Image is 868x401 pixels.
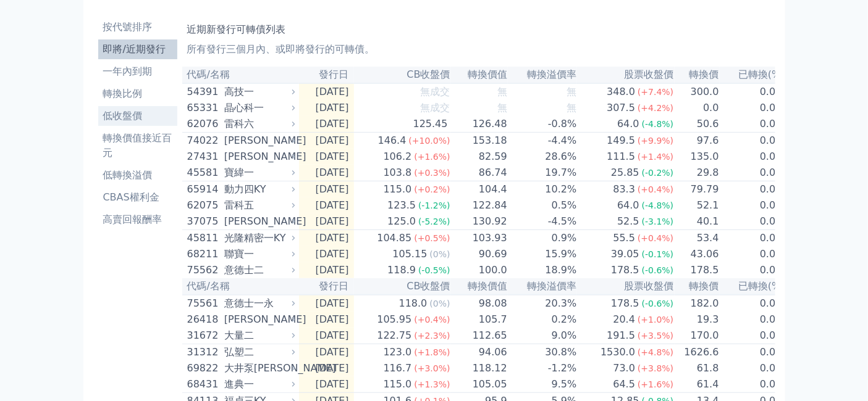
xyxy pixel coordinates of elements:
[675,344,720,361] td: 1626.6
[675,278,720,295] th: 轉換價
[414,184,450,194] span: (+0.2%)
[508,328,578,344] td: 9.0%
[430,299,450,308] span: (0%)
[299,278,354,295] th: 發行日
[451,360,508,376] td: 118.12
[638,103,673,113] span: (+4.2%)
[224,247,292,262] div: 聯寶一
[609,296,642,311] div: 178.5
[224,377,292,392] div: 進典一
[675,230,720,247] td: 53.4
[98,128,177,163] a: 轉換價值接近百元
[720,262,786,278] td: 0.0%
[638,379,673,389] span: (+1.6%)
[451,295,508,312] td: 98.08
[720,83,786,100] td: 0.0%
[187,345,221,360] div: 31312
[567,102,576,114] span: 無
[187,182,221,197] div: 65914
[720,278,786,295] th: 已轉換(%)
[224,165,292,180] div: 寶緯一
[98,131,177,160] li: 轉換價值接近百元
[675,295,720,312] td: 182.0
[638,315,673,325] span: (+1.0%)
[375,231,415,246] div: 104.85
[299,100,354,116] td: [DATE]
[642,119,674,129] span: (-4.8%)
[675,181,720,198] td: 79.79
[720,312,786,328] td: 0.0%
[98,165,177,185] a: 低轉換溢價
[385,214,418,229] div: 125.0
[611,312,638,327] div: 20.4
[508,312,578,328] td: 0.2%
[720,360,786,376] td: 0.0%
[397,296,430,311] div: 118.0
[187,328,221,343] div: 31672
[385,263,418,278] div: 118.9
[604,328,638,343] div: 191.5
[418,217,450,226] span: (-5.2%)
[638,331,673,341] span: (+3.5%)
[299,133,354,149] td: [DATE]
[638,347,673,357] span: (+4.8%)
[720,230,786,247] td: 0.0%
[451,246,508,262] td: 90.69
[224,117,292,131] div: 雷科六
[675,376,720,393] td: 61.4
[451,149,508,165] td: 82.59
[224,198,292,213] div: 雷科五
[508,213,578,230] td: -4.5%
[414,347,450,357] span: (+1.8%)
[299,67,354,83] th: 發行日
[354,278,451,295] th: CB收盤價
[451,181,508,198] td: 104.4
[508,295,578,312] td: 20.3%
[508,262,578,278] td: 18.9%
[418,200,450,210] span: (-1.2%)
[224,133,292,148] div: [PERSON_NAME]
[720,197,786,213] td: 0.0%
[409,136,450,146] span: (+10.0%)
[508,165,578,181] td: 19.7%
[598,345,638,360] div: 1530.0
[675,197,720,213] td: 52.1
[508,149,578,165] td: 28.6%
[98,109,177,123] li: 低收盤價
[451,376,508,393] td: 105.05
[414,315,450,325] span: (+0.4%)
[675,262,720,278] td: 178.5
[642,249,674,259] span: (-0.1%)
[375,312,415,327] div: 105.95
[720,100,786,116] td: 0.0%
[615,117,642,131] div: 64.0
[638,363,673,373] span: (+3.8%)
[675,165,720,181] td: 29.8
[720,181,786,198] td: 0.0%
[609,247,642,262] div: 39.05
[451,213,508,230] td: 130.92
[299,246,354,262] td: [DATE]
[638,184,673,194] span: (+0.4%)
[642,299,674,308] span: (-0.6%)
[642,217,674,226] span: (-3.1%)
[720,246,786,262] td: 0.0%
[508,116,578,133] td: -0.8%
[98,62,177,81] a: 一年內到期
[611,377,638,392] div: 64.5
[508,67,578,83] th: 轉換溢價率
[675,149,720,165] td: 135.0
[451,230,508,247] td: 103.93
[421,102,450,114] span: 無成交
[98,106,177,126] a: 低收盤價
[381,149,415,164] div: 106.2
[675,133,720,149] td: 97.6
[604,101,638,115] div: 307.5
[604,149,638,164] div: 111.5
[720,295,786,312] td: 0.0%
[414,331,450,341] span: (+2.3%)
[414,379,450,389] span: (+1.3%)
[604,85,638,99] div: 348.0
[611,182,638,197] div: 83.3
[638,87,673,97] span: (+7.4%)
